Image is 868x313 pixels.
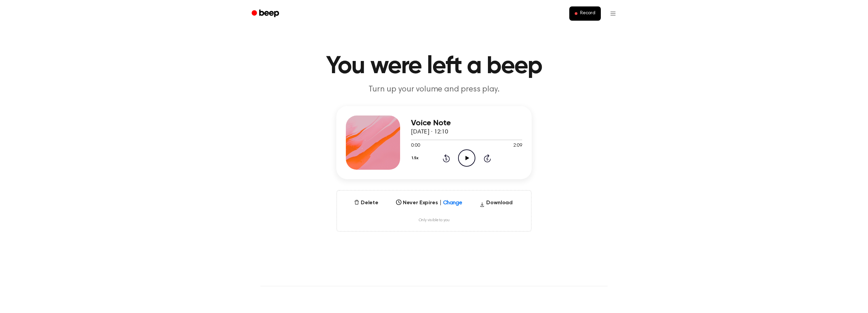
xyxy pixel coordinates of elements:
span: Record [580,11,595,17]
a: Beep [247,7,285,20]
span: 0:00 [411,142,420,149]
button: Record [569,6,601,21]
button: Download [477,199,515,210]
button: Open menu [605,5,621,22]
span: Only visible to you [419,218,450,223]
span: 2:09 [513,142,522,149]
span: [DATE] · 12:10 [411,129,448,135]
p: Turn up your volume and press play. [304,84,564,95]
h1: You were left a beep [260,54,608,79]
button: 1.5x [411,152,421,164]
button: Delete [351,199,381,207]
h3: Voice Note [411,119,522,128]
